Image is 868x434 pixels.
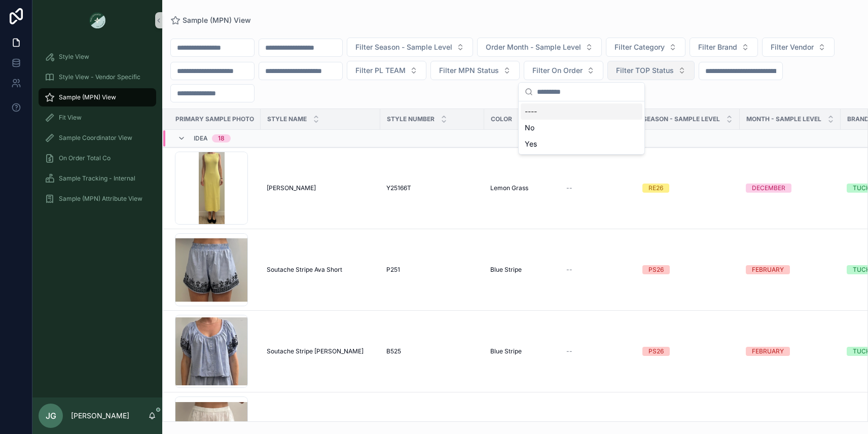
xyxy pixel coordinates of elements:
[170,15,251,25] a: Sample (MPN) View
[59,114,82,122] span: Fit View
[532,65,583,76] span: Filter On Order
[59,134,132,142] span: Sample Coordinator View
[519,101,644,154] div: Suggestions
[194,134,208,142] span: Idea
[698,42,737,52] span: Filter Brand
[521,120,642,136] div: No
[46,410,56,422] span: JG
[521,103,642,120] div: ----
[643,115,720,123] span: Season - Sample Level
[267,347,374,355] a: Soutache Stripe [PERSON_NAME]
[430,61,520,80] button: Select Button
[89,12,105,28] img: App logo
[59,154,111,162] span: On Order Total Co
[642,347,734,356] a: PS26
[566,266,630,274] a: --
[39,169,156,188] a: Sample Tracking - Internal
[355,65,406,76] span: Filter PL TEAM
[386,347,478,355] a: B525
[175,115,254,123] span: PRIMARY SAMPLE PHOTO
[355,42,452,52] span: Filter Season - Sample Level
[59,93,116,101] span: Sample (MPN) View
[566,347,572,355] span: --
[439,65,499,76] span: Filter MPN Status
[490,184,528,192] span: Lemon Grass
[267,184,316,192] span: [PERSON_NAME]
[490,347,554,355] a: Blue Stripe
[477,38,602,57] button: Select Button
[746,115,821,123] span: MONTH - SAMPLE LEVEL
[566,184,572,192] span: --
[490,347,522,355] span: Blue Stripe
[59,195,142,203] span: Sample (MPN) Attribute View
[490,266,522,274] span: Blue Stripe
[386,266,400,274] span: P251
[746,347,835,356] a: FEBRUARY
[746,184,835,193] a: DECEMBER
[71,411,129,421] p: [PERSON_NAME]
[39,88,156,106] a: Sample (MPN) View
[616,65,674,76] span: Filter TOP Status
[771,42,814,52] span: Filter Vendor
[607,61,695,80] button: Select Button
[490,184,554,192] a: Lemon Grass
[218,134,225,142] div: 18
[566,347,630,355] a: --
[752,347,784,356] div: FEBRUARY
[642,184,734,193] a: RE26
[59,174,135,183] span: Sample Tracking - Internal
[267,184,374,192] a: [PERSON_NAME]
[606,38,685,57] button: Select Button
[39,149,156,167] a: On Order Total Co
[39,108,156,127] a: Fit View
[486,42,581,52] span: Order Month - Sample Level
[386,184,411,192] span: Y25166T
[566,184,630,192] a: --
[386,266,478,274] a: P251
[32,41,162,221] div: scrollable content
[648,347,664,356] div: PS26
[490,266,554,274] a: Blue Stripe
[746,265,835,274] a: FEBRUARY
[566,266,572,274] span: --
[39,190,156,208] a: Sample (MPN) Attribute View
[491,115,512,123] span: Color
[183,15,251,25] span: Sample (MPN) View
[690,38,758,57] button: Select Button
[267,266,374,274] a: Soutache Stripe Ava Short
[648,184,663,193] div: RE26
[387,115,435,123] span: Style Number
[39,48,156,66] a: Style View
[59,73,140,81] span: Style View - Vendor Specific
[267,347,364,355] span: Soutache Stripe [PERSON_NAME]
[386,347,401,355] span: B525
[642,265,734,274] a: PS26
[614,42,665,52] span: Filter Category
[521,136,642,152] div: Yes
[59,53,89,61] span: Style View
[752,184,785,193] div: DECEMBER
[347,38,473,57] button: Select Button
[39,68,156,86] a: Style View - Vendor Specific
[648,265,664,274] div: PS26
[347,61,426,80] button: Select Button
[524,61,603,80] button: Select Button
[752,265,784,274] div: FEBRUARY
[762,38,835,57] button: Select Button
[267,115,307,123] span: Style Name
[386,184,478,192] a: Y25166T
[267,266,342,274] span: Soutache Stripe Ava Short
[39,129,156,147] a: Sample Coordinator View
